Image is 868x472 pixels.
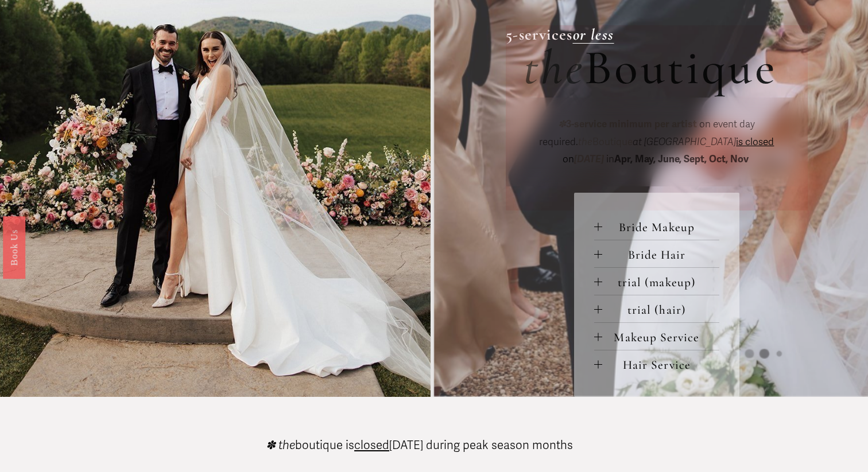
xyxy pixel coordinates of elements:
button: Hair Service [594,350,719,377]
p: on [524,116,789,169]
em: ✽ [558,118,566,130]
a: or less [573,25,614,44]
span: Hair Service [602,357,719,372]
button: Makeup Service [594,323,719,350]
span: Bride Hair [602,247,719,262]
span: is closed [736,136,774,148]
span: Makeup Service [602,330,719,345]
button: Bride Makeup [594,213,719,240]
strong: 3-service minimum per artist [566,118,697,130]
button: Bride Hair [594,240,719,267]
span: on event day required. [539,118,757,148]
span: in [604,153,751,165]
strong: Apr, May, June, Sept, Oct, Nov [614,153,749,165]
em: [DATE] [574,153,604,165]
button: trial (hair) [594,295,719,322]
span: Boutique [578,136,633,148]
em: ✽ the [266,438,295,453]
em: at [GEOGRAPHIC_DATA] [633,136,736,148]
span: trial (makeup) [602,275,719,290]
a: Book Us [3,216,25,278]
strong: 5-services [506,25,573,44]
button: trial (makeup) [594,268,719,295]
span: Bride Makeup [602,220,719,235]
span: trial (hair) [602,302,719,317]
span: closed [354,438,389,453]
em: the [578,136,592,148]
p: boutique is [DATE] during peak season months [266,440,573,451]
em: the [524,38,584,97]
span: Boutique [584,38,777,97]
